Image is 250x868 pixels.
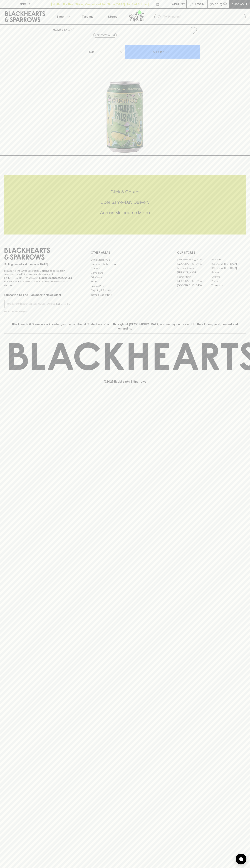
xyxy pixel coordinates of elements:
[91,284,159,288] a: Privacy Policy
[172,2,185,6] p: Wishlist
[4,310,73,313] p: We will never spam you
[4,293,73,297] p: Subscribe to The Blackhearts Newsletter
[211,283,246,288] a: Thornbury
[177,258,211,262] a: [GEOGRAPHIC_DATA]
[93,33,117,38] button: Add to wishlist
[211,266,246,270] a: [GEOGRAPHIC_DATA]
[177,275,211,279] a: Fitzroy North
[177,270,211,275] a: [PERSON_NAME]
[4,199,246,205] h5: Uber Same-Day Delivery
[224,3,226,5] p: 0
[231,2,247,6] p: Checkout
[55,300,73,308] button: SUBSCRIBE
[91,293,159,297] a: Terms & Conditions
[91,288,159,293] a: Shipping Information
[210,2,218,6] p: $0.00
[56,14,64,19] p: Shop
[91,280,159,284] a: FAQ's
[75,9,100,24] a: Tastings
[177,262,211,266] a: [GEOGRAPHIC_DATA]
[108,14,117,19] p: Stores
[4,210,246,216] h5: Across Melbourne Metro
[56,302,71,306] p: SUBSCRIBE
[89,50,95,54] p: Can
[50,37,200,155] img: 43640.png
[211,279,246,283] a: Prahran
[177,266,211,270] a: Brunswick West
[177,279,211,283] a: [GEOGRAPHIC_DATA]
[91,250,159,255] p: OTHER AREAS
[4,189,246,195] h5: Click & Collect
[19,2,31,6] p: FIND US
[39,276,72,279] strong: Liquor License #32064953
[91,266,159,271] a: Careers
[64,28,72,31] a: SHOP
[7,322,243,331] p: Blackhearts & Sparrows acknowledges the traditional Custodians of land throughout [GEOGRAPHIC_DAT...
[125,45,200,59] button: ADD TO CART
[177,283,211,288] a: [GEOGRAPHIC_DATA]
[211,262,246,266] a: [GEOGRAPHIC_DATA]
[153,50,172,54] p: ADD TO CART
[195,2,204,6] p: Login
[177,250,246,255] p: OUR STORES
[211,270,246,275] a: Fitzroy
[211,258,246,262] a: Braddon
[53,28,61,31] a: HOME
[7,301,55,307] input: e.g. jane@blackheartsandsparrows.com.au
[100,9,125,24] a: Stores
[211,275,246,279] a: Geelong
[188,26,198,35] button: Add to wishlist
[4,263,73,266] p: Sibling owned and run since [DATE]
[163,14,243,20] input: Try "Pinot noir"
[91,275,159,279] a: Gift Cards
[91,262,159,266] a: Business & Bulk Gifting
[50,9,75,24] button: Shop
[82,14,93,19] p: Tastings
[4,175,246,235] div: Call to action block
[91,258,159,262] a: Bottle Drop FAQ's
[91,271,159,275] a: Contact Us
[4,269,73,287] p: It is against the law to sell or supply alcohol to, or to obtain alcohol on behalf of a person un...
[88,48,125,55] div: Can
[239,857,243,861] img: bubble-icon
